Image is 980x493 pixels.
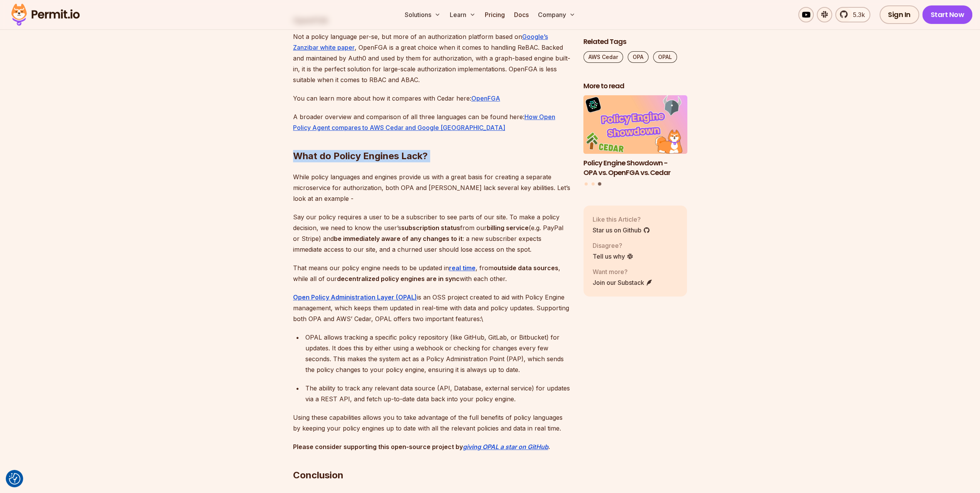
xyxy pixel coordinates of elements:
[628,51,648,63] a: OPA
[593,225,650,235] a: Star us on Github
[487,224,529,232] strong: billing service
[548,443,550,451] strong: .
[293,412,571,434] p: Using these capabilities allows you to take advantage of the full benefits of policy languages by...
[8,2,83,28] img: Permit logo
[583,158,687,178] h3: Policy Engine Showdown - OPA vs. OpenFGA vs. Cedar
[401,224,460,232] strong: subscription status
[583,96,687,178] a: Policy Engine Showdown - OPA vs. OpenFGA vs. Cedar Policy Engine Showdown - OPA vs. OpenFGA vs. C...
[293,31,571,85] p: Not a policy language per-se, but more of an authorization platform based on , OpenFGA is a great...
[9,473,20,485] button: Consent Preferences
[463,443,548,451] a: giving OPAL a star on GitHub
[293,262,571,284] p: That means our policy engine needs to be updated in , from , while all of our with each other.
[471,94,500,102] a: OpenFGA
[585,183,588,186] button: Go to slide 1
[9,473,20,485] img: Revisit consent button
[447,7,479,22] button: Learn
[293,111,571,133] p: A broader overview and comparison of all three languages can be found here:
[293,292,571,324] p: is an OSS project created to aid with Policy Engine management, which keeps them updated in real-...
[337,275,460,283] strong: decentralized policy engines are in sync
[293,293,417,301] a: Open Policy Administration Layer (OPAL)
[293,172,571,204] p: While policy languages and engines provide us with a great basis for creating a separate microser...
[305,332,571,375] div: OPAL allows tracking a specific policy repository (like GitHub, GitLab, or Bitbucket) for updates...
[593,278,653,287] a: Join our Substack
[879,5,919,24] a: Sign In
[293,212,571,255] p: Say our policy requires a user to be a subscriber to see parts of our site. To make a policy deci...
[583,51,623,63] a: AWS Cedar
[653,51,677,63] a: OPAL
[593,241,633,250] p: Disagree?
[402,7,444,22] button: Solutions
[583,81,687,91] h2: More to read
[449,264,476,272] a: real time
[293,438,571,481] h2: Conclusion
[293,119,571,162] h2: What do Policy Engines Lack?
[583,37,687,47] h2: Related Tags
[494,264,558,272] strong: outside data sources
[583,96,687,178] li: 3 of 3
[293,93,571,104] p: You can learn more about how it compares with Cedar here:
[583,96,687,154] img: Policy Engine Showdown - OPA vs. OpenFGA vs. Cedar
[835,7,870,22] a: 5.3k
[535,7,578,22] button: Company
[593,267,653,276] p: Want more?
[598,182,601,186] button: Go to slide 3
[591,183,595,186] button: Go to slide 2
[482,7,508,22] a: Pricing
[593,252,633,261] a: Tell us why
[305,383,571,404] div: The ability to track any relevant data source (API, Database, external service) for updates via a...
[922,5,973,24] a: Start Now
[334,235,462,242] strong: be immediately aware of any changes to it
[583,96,687,187] div: Posts
[848,10,865,19] span: 5.3k
[593,215,650,224] p: Like this Article?
[511,7,532,22] a: Docs
[293,443,463,451] strong: Please consider supporting this open-source project by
